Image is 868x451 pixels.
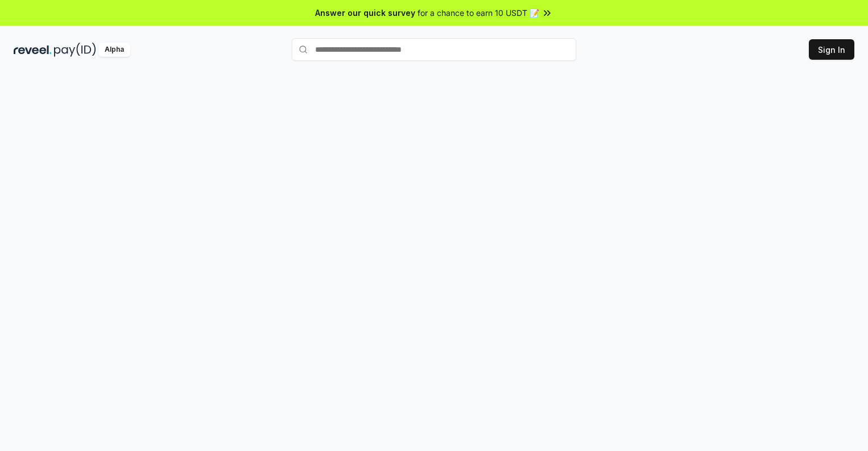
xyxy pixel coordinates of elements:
[54,43,96,57] img: pay_id
[418,7,539,19] span: for a chance to earn 10 USDT 📝
[809,39,854,60] button: Sign In
[315,7,415,19] span: Answer our quick survey
[14,43,52,57] img: reveel_dark
[98,43,130,57] div: Alpha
